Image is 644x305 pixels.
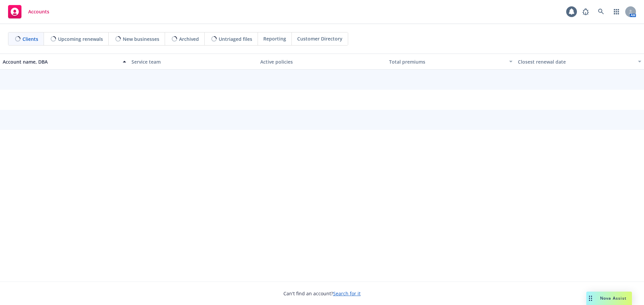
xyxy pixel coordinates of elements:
span: Upcoming renewals [58,35,103,43]
span: Can't find an account? [283,290,361,297]
span: Customer Directory [297,35,342,42]
a: Report a Bug [579,5,592,18]
span: Reporting [263,35,286,42]
button: Nova Assist [586,292,632,305]
span: Untriaged files [219,35,252,43]
a: Switch app [610,5,623,18]
div: Account name, DBA [3,58,119,65]
span: Clients [22,35,38,43]
button: Active policies [258,54,386,70]
div: Active policies [260,58,384,65]
button: Total premiums [386,54,515,70]
div: Total premiums [389,58,505,65]
span: Accounts [28,9,49,14]
div: Drag to move [586,292,595,305]
a: Accounts [5,2,52,21]
div: Closest renewal date [518,58,634,65]
span: New businesses [123,35,159,43]
a: Search [594,5,608,18]
span: Archived [179,35,199,43]
a: Search for it [333,290,361,297]
button: Closest renewal date [515,54,644,70]
span: Nova Assist [600,295,627,301]
button: Service team [129,54,258,70]
div: Service team [131,58,255,65]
